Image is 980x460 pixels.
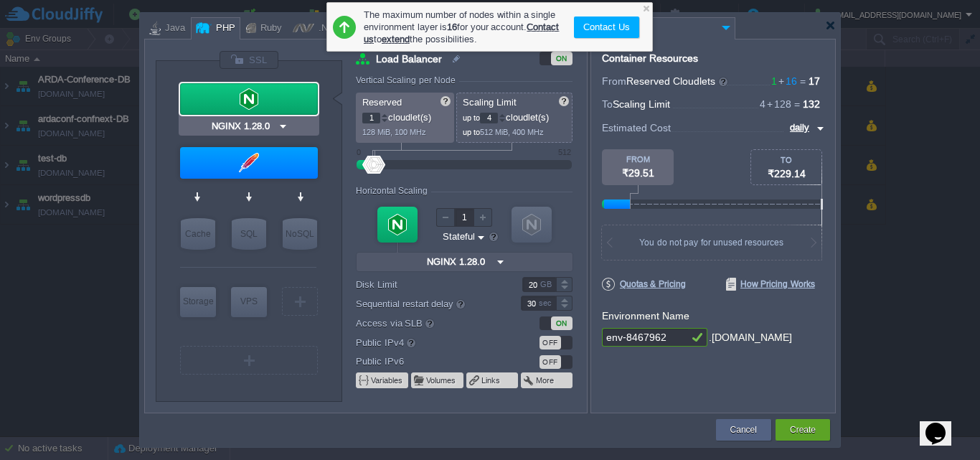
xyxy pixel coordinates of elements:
div: Java [161,18,185,39]
span: 512 MiB, 400 MHz [480,128,544,136]
button: More [536,375,555,386]
span: up to [463,113,480,122]
div: The maximum number of nodes within a single environment layer is for your account. to the possibi... [364,8,566,46]
span: + [777,75,786,87]
span: 128 [765,98,791,110]
div: NoSQL Databases [283,218,317,250]
div: ON [551,52,573,65]
div: Cache [181,218,215,250]
div: FROM [602,155,674,164]
span: Reserved [362,97,402,108]
button: Variables [371,375,404,386]
div: Create New Layer [180,346,318,375]
p: cloudlet(s) [463,108,567,123]
button: Volumes [426,375,457,386]
div: OFF [540,336,561,349]
span: = [797,75,809,87]
span: Quotas & Pricing [602,278,686,291]
label: Sequential restart delay [356,296,501,311]
label: Disk Limit [356,277,501,292]
span: ₹229.14 [768,168,806,179]
button: Cancel [730,423,757,437]
span: 128 MiB, 100 MHz [362,128,426,136]
div: OFF [540,355,561,369]
span: = [791,98,803,110]
div: 512 [558,148,571,156]
div: SQL [232,218,266,250]
label: Public IPv6 [356,354,501,369]
div: PHP [212,18,235,39]
label: Access via SLB [356,315,501,331]
div: NoSQL [283,218,317,250]
span: + [765,98,774,110]
span: 1 [771,75,777,87]
div: .[DOMAIN_NAME] [709,328,792,347]
div: Create New Layer [282,287,318,316]
span: up to [463,128,480,136]
div: sec [539,296,555,310]
div: VPS [231,287,267,316]
label: Environment Name [602,310,689,321]
span: Reserved Cloudlets [626,75,729,87]
b: 16 [447,22,457,32]
div: 0 [357,148,361,156]
a: extend [382,34,410,44]
span: Scaling Limit [463,97,517,108]
div: Elastic VPS [231,287,267,317]
div: .NET [314,18,340,39]
div: Vertical Scaling per Node [356,75,459,85]
p: cloudlet(s) [362,108,449,123]
div: ON [551,316,573,330]
div: Container Resources [602,53,698,64]
div: Horizontal Scaling [356,186,431,196]
span: 17 [809,75,820,87]
span: Scaling Limit [613,98,670,110]
div: Ruby [256,18,282,39]
div: SQL Databases [232,218,266,250]
button: Create [790,423,816,437]
div: GB [540,278,555,291]
span: How Pricing Works [726,278,815,291]
div: Storage [180,287,216,316]
span: 4 [760,98,765,110]
span: ₹29.51 [622,167,654,179]
div: TO [751,156,821,164]
div: Storage Containers [180,287,216,317]
label: Public IPv4 [356,334,501,350]
span: 132 [803,98,820,110]
span: To [602,98,613,110]
div: Application Servers [180,147,318,179]
iframe: chat widget [920,403,966,446]
span: From [602,75,626,87]
div: Load Balancer [180,83,318,115]
span: Estimated Cost [602,120,671,136]
button: Links [481,375,501,386]
span: 16 [777,75,797,87]
button: Contact Us [579,19,634,36]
